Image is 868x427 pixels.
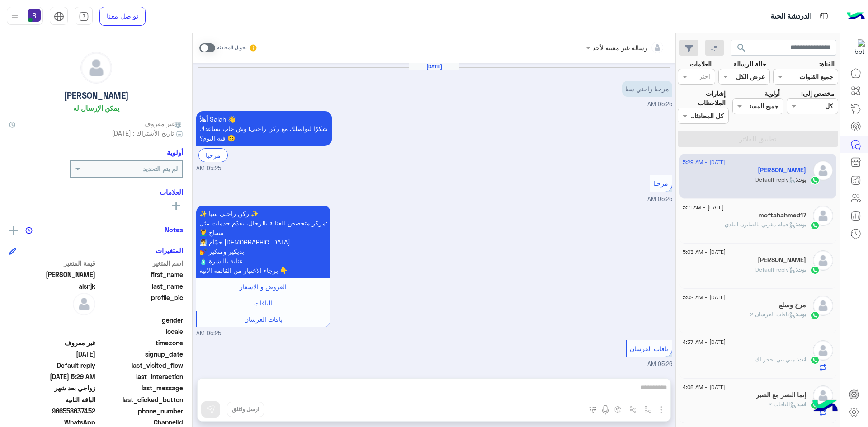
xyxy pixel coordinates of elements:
[736,42,747,53] span: search
[725,221,797,228] span: : حمام مغربي بالصابون البلدي
[73,104,119,112] h6: يمكن الإرسال له
[797,176,806,183] span: بوت
[97,315,184,325] span: gender
[801,89,835,98] label: مخصص إلى:
[813,250,833,271] img: defaultAdmin.png
[683,158,726,166] span: [DATE] - 5:29 AM
[9,383,95,393] span: زواجي بعد شهر
[244,315,283,323] span: باقات العرسان
[630,345,668,352] span: باقات العرسان
[622,81,672,97] p: 15/8/2025, 5:25 AM
[227,402,264,417] button: ارسل واغلق
[690,59,712,69] label: العلامات
[770,10,811,23] p: الدردشة الحية
[819,59,835,69] label: القناة:
[112,128,174,138] span: تاريخ الأشتراك : [DATE]
[758,256,806,264] h5: ابو ريتال
[9,338,95,347] span: غير معروف
[811,176,820,185] img: WhatsApp
[9,349,95,359] span: 2025-08-15T02:25:37.953Z
[750,311,797,318] span: : باقات العرسان 2
[797,311,806,318] span: بوت
[28,9,41,22] img: userImage
[217,44,247,52] small: تحويل المحادثة
[156,246,183,254] h6: المتغيرات
[240,283,287,291] span: العروض و الاسعار
[167,148,183,156] h6: أولوية
[97,383,184,393] span: last_message
[196,164,221,173] span: 05:25 AM
[811,356,820,365] img: WhatsApp
[849,39,865,56] img: 322853014244696
[797,221,806,228] span: بوت
[9,406,95,416] span: 966558637452
[97,372,184,381] span: last_interaction
[678,131,838,147] button: تطبيق الفلاتر
[813,385,833,406] img: defaultAdmin.png
[779,301,806,309] h5: مرخ وسلع
[797,266,806,273] span: بوت
[254,299,272,307] span: الباقات
[769,401,798,408] span: : الباقات 2
[97,282,184,291] span: last_name
[9,327,95,336] span: null
[97,418,184,427] span: ChannelId
[97,406,184,416] span: phone_number
[813,340,833,361] img: defaultAdmin.png
[196,206,330,278] p: 15/8/2025, 5:25 AM
[196,329,221,338] span: 05:25 AM
[813,206,833,226] img: defaultAdmin.png
[81,52,112,83] img: defaultAdmin.png
[647,196,672,202] span: 05:25 AM
[683,203,724,211] span: [DATE] - 5:11 AM
[198,148,228,162] div: مرحبا
[755,176,797,183] span: : Default reply
[653,179,668,187] span: مرحبا
[144,119,183,128] span: غير معروف
[9,11,20,22] img: profile
[97,395,184,404] span: last_clicked_button
[818,10,830,22] img: tab
[683,338,726,346] span: [DATE] - 4:37 AM
[733,59,766,69] label: حالة الرسالة
[9,226,18,235] img: add
[9,361,95,370] span: Default reply
[811,266,820,275] img: WhatsApp
[683,248,726,256] span: [DATE] - 5:03 AM
[9,418,95,427] span: 2
[54,11,64,22] img: tab
[764,89,780,98] label: أولوية
[9,270,95,279] span: Salah
[811,311,820,320] img: WhatsApp
[813,296,833,316] img: defaultAdmin.png
[97,258,184,268] span: اسم المتغير
[798,401,806,408] span: انت
[813,160,833,181] img: defaultAdmin.png
[97,349,184,359] span: signup_date
[847,7,865,26] img: Logo
[64,90,129,101] h5: [PERSON_NAME]
[97,327,184,336] span: locale
[755,356,798,363] span: متي تبي احجز لك
[97,270,184,279] span: first_name
[165,225,183,234] h6: Notes
[9,372,95,381] span: 2025-08-15T02:29:23.059Z
[79,11,89,22] img: tab
[9,315,95,325] span: null
[25,227,33,234] img: notes
[755,266,797,273] span: : Default reply
[678,89,726,108] label: إشارات الملاحظات
[196,111,332,146] p: 15/8/2025, 5:25 AM
[9,258,95,268] span: قيمة المتغير
[409,63,459,70] h6: [DATE]
[9,282,95,291] span: alsnjk
[97,338,184,347] span: timezone
[9,188,183,196] h6: العلامات
[683,383,726,391] span: [DATE] - 4:08 AM
[73,293,95,315] img: defaultAdmin.png
[699,71,712,83] div: اختر
[811,221,820,230] img: WhatsApp
[97,361,184,370] span: last_visited_flow
[9,395,95,404] span: الباقة الثانية
[99,7,146,26] a: تواصل معنا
